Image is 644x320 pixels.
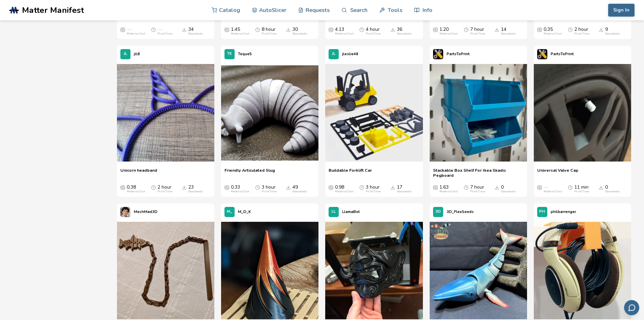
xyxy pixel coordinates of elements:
div: Print Time [470,190,485,193]
span: Downloads [495,185,499,190]
p: PartsToPrint [447,50,470,58]
a: MechMad3D's profileMechMad3D [117,204,161,220]
div: Material Cost [127,32,145,36]
span: Downloads [390,27,395,32]
div: 2 hour [158,185,172,193]
p: philbarrenger [551,208,576,215]
p: jll8 [134,50,140,58]
span: Average Cost [224,185,229,190]
p: Teque5 [238,50,252,58]
span: Average Cost [433,27,438,32]
div: Downloads [605,190,620,193]
div: Downloads [605,32,620,36]
span: Average Print Time [464,185,469,190]
div: 4 hour [366,27,381,36]
span: Average Print Time [568,185,573,190]
img: PartsToPrint's profile [433,49,443,59]
span: LL [332,210,336,214]
span: M_ [227,210,232,214]
span: JL [332,52,335,56]
div: 7 hour [470,27,485,36]
div: 34 [188,27,203,36]
a: Stackable Box Shelf For Ikea Skadis Pegboard [433,168,524,178]
div: 1.45 [231,27,249,36]
span: Average Cost [120,185,125,190]
span: Average Print Time [359,185,364,190]
div: Downloads [397,190,412,193]
span: Average Cost [537,27,542,32]
div: 17 [397,185,412,193]
button: Sign In [608,4,635,17]
div: 36 [397,27,412,36]
span: Downloads [286,27,291,32]
div: Material Cost [544,32,562,36]
div: 0 [501,185,516,193]
p: MechMad3D [134,208,158,215]
div: Downloads [188,32,203,36]
a: Unicorn headband [120,168,157,178]
div: 0.98 [335,185,353,193]
span: Downloads [182,185,187,190]
span: Downloads [599,27,603,32]
div: Print Time [366,190,381,193]
span: Average Print Time [255,185,260,190]
span: PH [539,210,545,214]
div: Material Cost [231,190,249,193]
span: — [127,27,132,32]
div: Downloads [292,32,307,36]
span: TE [227,52,232,56]
span: Friendly Articulated Slug [224,168,275,178]
p: LlamaBot [342,208,360,215]
div: 1.63 [439,185,458,193]
span: Average Print Time [255,27,260,32]
div: 7 hour [470,185,485,193]
span: Average Print Time [151,27,156,32]
span: Average Cost [329,185,333,190]
div: 11 min [574,185,589,193]
div: 4.13 [335,27,353,36]
div: Print Time [574,32,589,36]
div: Downloads [292,190,307,193]
div: Material Cost [335,190,353,193]
span: Downloads [599,185,603,190]
span: Average Cost [433,185,438,190]
span: Average Print Time [464,27,469,32]
div: Material Cost [127,190,145,193]
div: 1.20 [439,27,458,36]
span: Downloads [390,185,395,190]
span: Downloads [286,185,291,190]
span: Average Print Time [568,27,573,32]
span: Average Cost [537,185,542,190]
div: 9 [605,27,620,36]
div: Material Cost [335,32,353,36]
p: 3D_FlexSeeds [447,208,474,215]
button: Send feedback via email [624,300,639,315]
span: Matter Manifest [22,5,84,15]
div: Print Time [366,32,381,36]
div: 0.33 [231,185,249,193]
p: M_D_K [238,208,251,215]
span: Average Cost [224,27,229,32]
div: 14 [501,27,516,36]
div: 3 hour [366,185,381,193]
div: Downloads [501,32,516,36]
div: 3 hour [262,185,277,193]
span: Average Cost [120,27,125,32]
div: Material Cost [439,190,458,193]
div: Print Time [158,32,172,36]
div: 30 [292,27,307,36]
span: — [544,185,548,190]
span: Average Print Time [151,185,156,190]
a: Buildable Forklift Car [329,168,372,178]
span: Downloads [495,27,499,32]
div: Material Cost [231,32,249,36]
div: Print Time [262,190,277,193]
span: — [158,27,162,32]
div: 23 [188,185,203,193]
div: 2 hour [574,27,589,36]
span: Average Cost [329,27,333,32]
div: 49 [292,185,307,193]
